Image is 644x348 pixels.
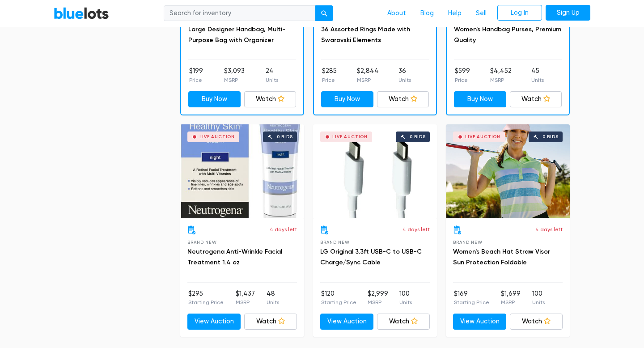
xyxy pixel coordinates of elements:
p: MSRP [490,76,512,84]
span: Brand New [187,240,216,245]
li: $2,844 [357,66,379,84]
a: Watch [244,314,297,330]
a: Watch [377,91,429,107]
li: 100 [532,289,545,307]
p: Units [399,298,412,306]
a: Live Auction 0 bids [446,124,570,218]
li: 36 [398,66,411,84]
input: Search for inventory [164,5,316,21]
div: 0 bids [410,135,426,139]
a: About [380,5,413,22]
a: Buy Now [188,91,241,107]
a: Live Auction 0 bids [313,124,437,218]
li: 100 [399,289,412,307]
a: Sign Up [546,5,590,21]
div: 0 bids [542,135,559,139]
div: Live Auction [199,135,235,139]
a: Neutrogena Anti-Wrinkle Facial Treatment 1.4 oz [187,248,282,266]
li: $169 [454,289,489,307]
p: Starting Price [454,298,489,306]
a: LG Original 3.3ft USB-C to USB-C Charge/Sync Cable [320,248,422,266]
p: Starting Price [188,298,224,306]
li: $2,999 [368,289,388,307]
a: Buy Now [454,91,506,107]
p: MSRP [501,298,521,306]
a: Watch [510,314,563,330]
div: 0 bids [277,135,293,139]
p: 4 days left [402,225,430,233]
li: $1,699 [501,289,521,307]
a: Women's Beach Hat Straw Visor Sun Protection Foldable [453,248,550,266]
p: Price [455,76,470,84]
a: View Auction [187,314,241,330]
li: $199 [189,66,203,84]
a: Live Auction 0 bids [180,124,304,218]
li: $295 [188,289,224,307]
a: Blog [413,5,441,22]
p: MSRP [236,298,255,306]
p: Units [398,76,411,84]
p: Units [531,76,544,84]
a: Watch [510,91,562,107]
a: Help [441,5,469,22]
p: Price [322,76,337,84]
div: Live Auction [332,135,368,139]
li: $120 [321,289,356,307]
li: 24 [266,66,278,84]
a: View Auction [453,314,506,330]
li: $1,437 [236,289,255,307]
a: Watch [377,314,430,330]
p: MSRP [368,298,388,306]
p: Starting Price [321,298,356,306]
li: $285 [322,66,337,84]
p: MSRP [357,76,379,84]
a: Log In [497,5,542,21]
li: 48 [267,289,279,307]
li: 45 [531,66,544,84]
p: MSRP [224,76,245,84]
li: $3,093 [224,66,245,84]
a: 36 Assorted Rings Made with Swarovski Elements [321,25,410,44]
p: Price [189,76,203,84]
a: BlueLots [54,7,109,20]
p: 4 days left [535,225,563,233]
a: Sell [469,5,494,22]
p: Units [266,76,278,84]
li: $4,452 [490,66,512,84]
p: 4 days left [270,225,297,233]
span: Brand New [453,240,482,245]
p: Units [532,298,545,306]
a: Buy Now [321,91,373,107]
a: View Auction [320,314,373,330]
a: Watch [244,91,297,107]
li: $599 [455,66,470,84]
a: Women's Handbag Purses, Premium Quality [454,25,561,44]
p: Units [267,298,279,306]
span: Brand New [320,240,349,245]
a: Large Designer Handbag, Multi-Purpose Bag with Organizer [188,25,285,44]
div: Live Auction [465,135,500,139]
